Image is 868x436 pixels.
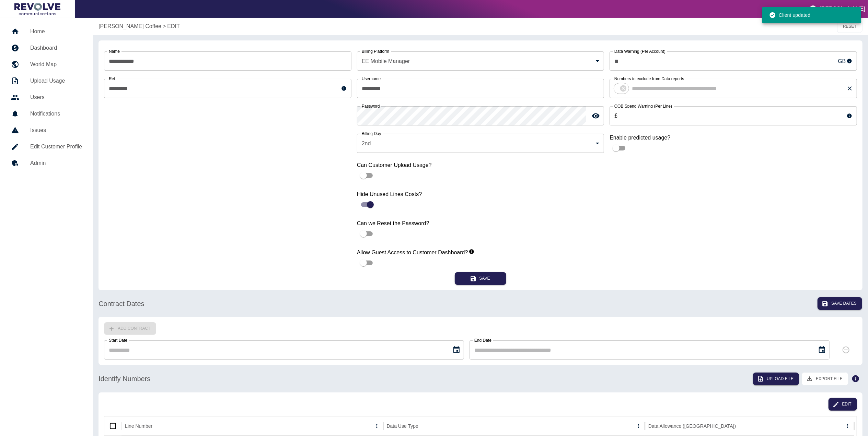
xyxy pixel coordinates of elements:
[357,219,604,227] label: Can we Reset the Password?
[5,73,88,89] a: Upload Usage
[5,106,88,122] a: Notifications
[5,138,88,155] a: Edit Customer Profile
[357,161,604,169] label: Can Customer Upload Usage?
[450,343,463,357] button: Choose date
[99,298,144,309] h6: Contract Dates
[30,159,82,167] h5: Admin
[5,23,88,40] a: Home
[30,143,82,151] h5: Edit Customer Profile
[30,93,82,101] h5: Users
[163,22,166,31] p: >
[5,122,88,138] a: Issues
[847,58,852,64] svg: This sets the monthly warning limit for your customer’s Mobile Data usage and will be displayed a...
[99,22,161,31] a: [PERSON_NAME] Coffee
[357,134,604,153] div: 2nd
[845,84,855,93] button: Clear
[829,398,857,411] button: Edit
[357,249,604,256] label: Allow Guest Access to Customer Dashboard?
[837,20,863,33] button: RESET
[109,337,127,343] label: Start Date
[30,60,82,69] h5: World Map
[357,51,604,71] div: EE Mobile Manager
[843,421,853,431] button: Data Allowance (GB) column menu
[769,9,810,21] div: Client updated
[30,110,82,118] h5: Notifications
[806,2,868,16] button: [PERSON_NAME]
[5,89,88,106] a: Users
[818,297,862,310] button: Save Dates
[357,190,604,198] label: Hide Unused Lines Costs?
[614,76,684,82] label: Numbers to exclude from Data reports
[30,44,82,52] h5: Dashboard
[455,272,506,285] button: Save
[14,3,60,15] img: Logo
[5,155,88,171] a: Admin
[469,249,474,254] svg: When enabled, this allows guest users to view your customer dashboards.
[109,76,115,82] label: Ref
[849,372,863,386] button: Click here for instruction
[167,22,180,31] a: EDIT
[815,343,829,357] button: Choose date
[372,421,382,431] button: Line Number column menu
[614,103,672,109] label: OOB Spend Warning (Per Line)
[30,27,82,36] h5: Home
[30,77,82,85] h5: Upload Usage
[362,48,389,54] label: Billing Platform
[847,113,852,119] svg: This sets the warning limit for each line’s Out-of-Bundle usage and usage exceeding the limit wil...
[5,56,88,73] a: World Map
[5,40,88,56] a: Dashboard
[634,421,643,431] button: Data Use Type column menu
[387,423,418,429] div: Data Use Type
[362,131,381,136] label: Billing Day
[99,373,150,384] h6: Identify Numbers
[341,86,347,91] svg: This is a unique reference for your use - it can be anything
[614,112,617,120] p: £
[109,48,120,54] label: Name
[610,134,857,142] label: Enable predicted usage?
[362,103,380,109] label: Password
[362,76,381,82] label: Username
[30,126,82,134] h5: Issues
[753,373,799,385] button: Upload File
[474,337,491,343] label: End Date
[802,372,848,386] button: Export File
[614,48,666,54] label: Data Warning (Per Account)
[125,423,152,429] div: Line Number
[648,423,736,429] div: Data Allowance ([GEOGRAPHIC_DATA])
[589,109,603,123] button: toggle password visibility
